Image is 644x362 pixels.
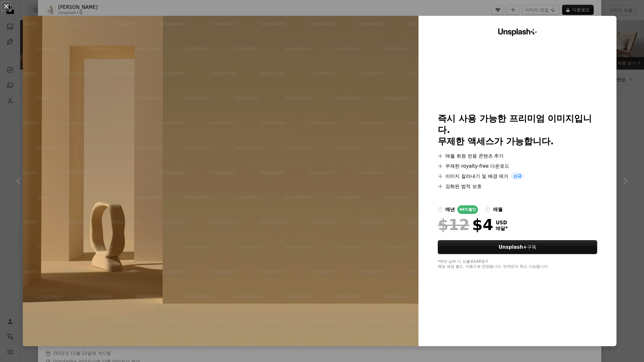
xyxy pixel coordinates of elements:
span: 신규 [511,172,524,180]
span: $12 [438,216,469,233]
div: $4 [438,216,493,233]
input: 매월 [486,207,491,212]
div: 매월 [493,206,503,213]
li: 강화된 법적 보호 [438,183,597,190]
span: USD [496,220,508,226]
button: Unsplash+구독 [438,240,597,254]
input: 매년66%할인 [438,207,443,212]
div: *매년 납부 시 선불로 $48 청구 해당 세금 별도. 자동으로 연장됩니다. 언제든지 취소 가능합니다. [438,259,597,269]
li: 이미지 잘라내기 및 배경 제거 [438,172,597,180]
div: 매년 [445,206,455,213]
strong: Unsplash+ [498,244,527,250]
h2: 즉시 사용 가능한 프리미엄 이미지입니다. 무제한 액세스가 가능합니다. [438,113,597,147]
div: 66% 할인 [457,205,478,214]
li: 매월 회원 전용 콘텐츠 추가 [438,152,597,160]
li: 무제한 royalty-free 다운로드 [438,162,597,170]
